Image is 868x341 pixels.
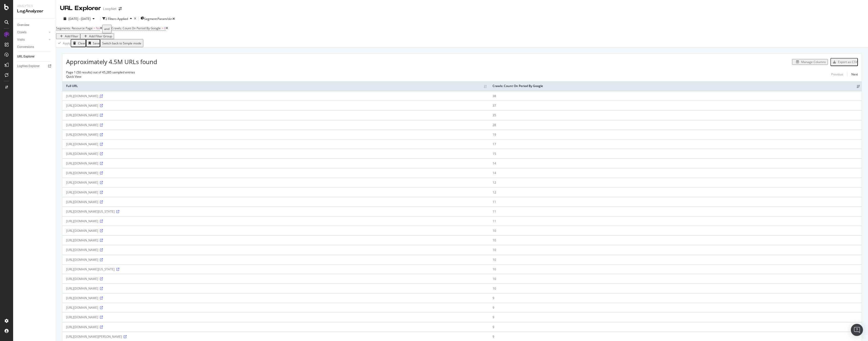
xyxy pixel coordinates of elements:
div: [URL][DOMAIN_NAME] [66,229,485,233]
div: [URL][DOMAIN_NAME] [66,180,485,185]
td: 14 [489,158,862,168]
div: Export as CSV [838,60,857,64]
td: 19 [489,130,862,139]
div: [URL][DOMAIN_NAME] [66,258,485,262]
td: 28 [489,120,862,130]
div: [URL][DOMAIN_NAME] [66,219,485,223]
td: 17 [489,139,862,149]
span: 0 [164,26,166,30]
a: Conversions [17,44,52,50]
td: 10 [489,245,862,254]
td: 9 [489,303,862,312]
div: and [104,25,110,33]
span: [DATE] - [DATE] [68,17,91,21]
div: Crawls [17,30,26,35]
span: Approximately 4.5M URLs found [66,58,157,66]
th: Crawls: Count On Period By Google: activate to sort column ascending [489,81,862,91]
div: [URL][DOMAIN_NAME][PERSON_NAME] [66,334,485,339]
div: [URL][DOMAIN_NAME] [66,315,485,319]
span: > [161,26,163,30]
td: 9 [489,312,862,322]
div: LogAnalyzer [17,8,52,14]
div: [URL][DOMAIN_NAME] [66,171,485,175]
button: Export as CSV [830,58,858,66]
a: Visits [17,37,47,42]
span: No [96,26,100,30]
button: [DATE] - [DATE] [60,16,98,21]
button: Switch back to Simple mode [100,39,143,47]
span: Segments: Resource Page [56,26,93,30]
td: 11 [489,207,862,216]
div: Conversions [17,44,34,50]
button: Segment:Param/sk= [141,15,175,23]
div: Add Filter Group [89,34,112,38]
div: Overview [17,22,29,28]
div: [URL][DOMAIN_NAME] [66,94,485,98]
button: 2 Filters Applied [102,15,134,23]
div: [URL][DOMAIN_NAME] [66,103,485,108]
td: 9 [489,293,862,303]
td: 37 [489,101,862,110]
div: [URL][DOMAIN_NAME] [66,277,485,281]
td: 10 [489,283,862,293]
td: 10 [489,274,862,283]
div: [URL][DOMAIN_NAME] [66,286,485,291]
div: [URL][DOMAIN_NAME] [66,305,485,310]
div: [URL][DOMAIN_NAME] [66,142,485,146]
div: [URL][DOMAIN_NAME] [66,152,485,156]
div: [URL][DOMAIN_NAME][US_STATE] [66,209,485,214]
button: Add Filter Group [80,33,114,39]
span: Quick View [66,74,81,79]
a: Logfiles Explorer [17,64,52,69]
div: [URL][DOMAIN_NAME] [66,123,485,127]
th: Full URL: activate to sort column ascending [62,81,489,91]
div: 2 Filters Applied [105,17,128,21]
div: Visits [17,37,25,42]
div: Clear [78,41,86,45]
td: 10 [489,226,862,235]
div: Add Filter [65,34,78,38]
td: 10 [489,255,862,264]
div: URL Explorer [17,54,35,59]
div: Apply [63,41,71,45]
div: [URL][DOMAIN_NAME] [66,132,485,137]
a: URL Explorer [17,54,52,59]
span: = [93,26,95,30]
div: [URL][DOMAIN_NAME] [66,190,485,194]
td: 15 [489,149,862,158]
td: 10 [489,235,862,245]
td: 11 [489,216,862,226]
div: [URL][DOMAIN_NAME] [66,238,485,242]
div: Save [93,41,100,45]
div: [URL][DOMAIN_NAME] [66,296,485,300]
div: times [134,17,136,20]
a: Next [847,71,858,78]
td: 35 [489,110,862,120]
button: Manage Columns [792,59,828,65]
td: 10 [489,264,862,274]
button: Clear [71,39,86,47]
td: 14 [489,168,862,178]
div: [URL][DOMAIN_NAME] [66,161,485,165]
button: Save [86,39,100,47]
td: 12 [489,187,862,197]
div: URL Explorer [60,4,101,13]
a: Overview [17,22,52,28]
div: LoopNet [103,6,117,11]
td: 12 [489,178,862,187]
td: 38 [489,91,862,101]
div: Open Intercom Messenger [851,324,863,336]
div: Manage Columns [801,60,826,64]
div: Analytics [17,4,52,8]
td: 9 [489,322,862,332]
div: [URL][DOMAIN_NAME] [66,200,485,204]
div: neutral label [66,74,81,79]
div: arrow-right-arrow-left [119,7,122,11]
div: [URL][DOMAIN_NAME][US_STATE] [66,267,485,271]
div: Page 1 (50 results) out of 45,285 sampled entries [66,70,135,74]
div: [URL][DOMAIN_NAME] [66,325,485,329]
a: Crawls [17,30,47,35]
div: Logfiles Explorer [17,64,40,69]
button: and [102,25,112,33]
td: 11 [489,197,862,207]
